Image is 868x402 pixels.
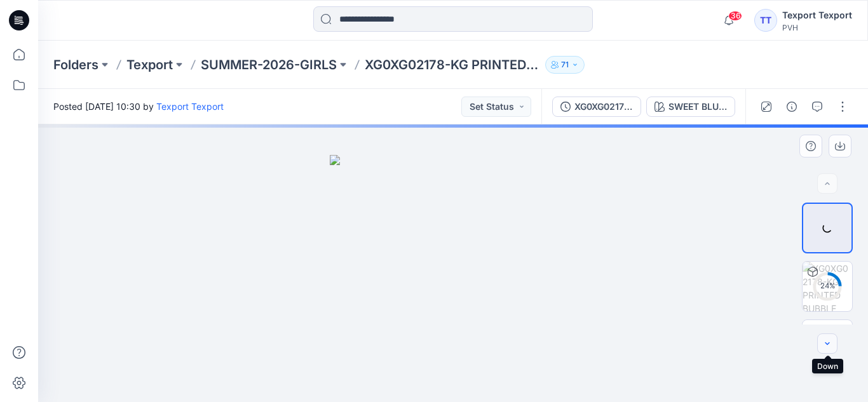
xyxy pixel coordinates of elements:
p: 71 [561,58,569,72]
a: Texport Texport [156,101,224,112]
button: SWEET BLUE - C3Q [646,97,735,117]
div: Texport Texport [782,8,852,23]
div: TT [754,9,777,32]
a: SUMMER-2026-GIRLS [201,56,337,74]
div: SWEET BLUE - C3Q [668,100,727,114]
div: 24 % [812,281,843,291]
button: 71 [545,56,585,74]
span: 36 [728,11,742,21]
p: XG0XG02178-KG PRINTED BUBBLE WOVEN TOP-V01 [365,56,540,74]
div: PVH [782,23,852,32]
img: XG0XG02178-KG PRINTED BUBBLE WOVEN TOP-V01 SWEET BLUE - C3Q [803,262,852,311]
a: Folders [53,56,98,74]
button: Details [782,97,802,117]
button: XG0XG02178-KG PRINTED BUBBLE WOVEN TOP-V01 [552,97,641,117]
span: Posted [DATE] 10:30 by [53,100,224,113]
div: XG0XG02178-KG PRINTED BUBBLE WOVEN TOP-V01 [574,100,633,114]
a: Texport [126,56,173,74]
